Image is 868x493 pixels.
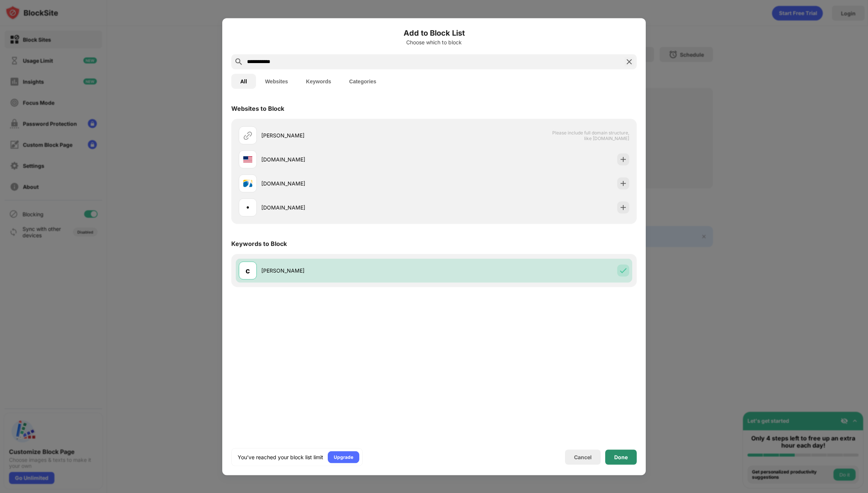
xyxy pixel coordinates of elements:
[261,155,434,163] div: [DOMAIN_NAME]
[297,74,340,89] button: Keywords
[234,57,243,66] img: search.svg
[574,454,592,460] div: Cancel
[243,155,252,164] img: favicons
[614,454,628,460] div: Done
[261,179,434,187] div: [DOMAIN_NAME]
[552,130,629,141] span: Please include full domain structure, like [DOMAIN_NAME]
[238,453,323,461] div: You’ve reached your block list limit
[261,131,434,139] div: [PERSON_NAME]
[231,240,287,247] div: Keywords to Block
[261,267,434,274] div: [PERSON_NAME]
[231,74,256,89] button: All
[243,131,252,140] img: url.svg
[625,57,634,66] img: search-close
[231,27,637,38] h6: Add to Block List
[340,74,385,89] button: Categories
[246,265,250,276] div: c
[231,39,637,45] div: Choose which to block
[334,453,353,461] div: Upgrade
[256,74,297,89] button: Websites
[261,204,434,211] div: [DOMAIN_NAME]
[243,179,252,188] img: favicons
[231,104,284,112] div: Websites to Block
[243,203,252,212] img: favicons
